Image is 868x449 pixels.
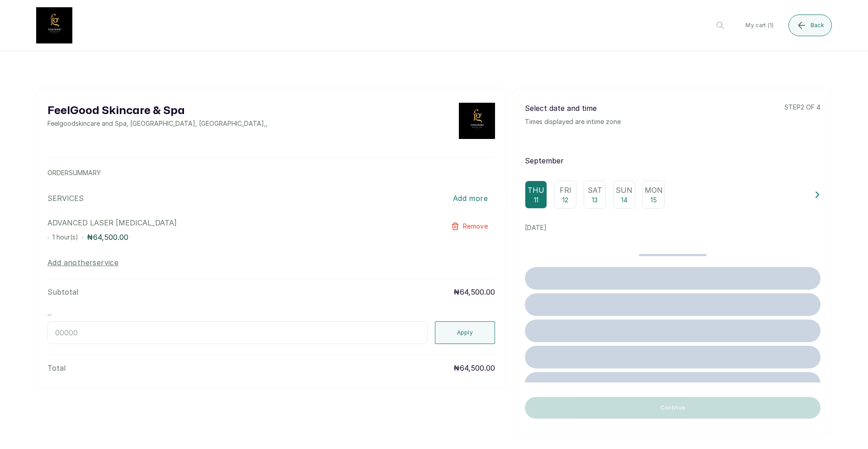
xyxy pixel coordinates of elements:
p: Thu [528,185,544,196]
p: 14 [621,196,627,205]
p: September [525,155,821,166]
p: ₦64,500.00 [87,232,128,243]
p: ₦64,500.00 [453,363,495,373]
p: Feelgoodskincare and Spa, [GEOGRAPHIC_DATA], [GEOGRAPHIC_DATA] , , [47,119,268,128]
div: · · [47,232,406,243]
img: business logo [36,7,72,43]
p: 13 [592,196,598,205]
p: ORDER SUMMARY [47,168,495,177]
p: Mon [645,185,663,196]
p: [DATE] [525,223,821,232]
span: Back [811,22,824,29]
img: business logo [459,103,495,139]
button: Apply [435,321,495,344]
p: ₦64,500.00 [453,287,495,297]
p: SERVICES [47,193,84,204]
p: 12 [562,196,568,205]
h2: FeelGood Skincare & Spa [47,103,268,119]
p: Fri [560,185,571,196]
button: Add anotherservice [47,257,118,268]
input: 00000 [47,321,428,344]
button: Remove [444,217,495,235]
button: My cart (1) [738,14,781,36]
span: 1 hour(s) [52,233,78,241]
p: Subtotal [47,287,78,297]
label: ... [47,308,428,318]
p: Sun [616,185,632,196]
p: Total [47,363,66,373]
p: Times displayed are in time zone [525,117,621,126]
button: Back [788,14,832,36]
button: Continue [525,397,821,419]
span: Remove [463,222,488,231]
button: Add more [446,188,495,208]
p: 15 [651,196,657,205]
p: step 2 of 4 [784,103,821,112]
p: Sat [588,185,602,196]
p: 11 [534,196,538,205]
p: ADVANCED LASER [MEDICAL_DATA] [47,217,406,228]
p: Select date and time [525,103,621,114]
